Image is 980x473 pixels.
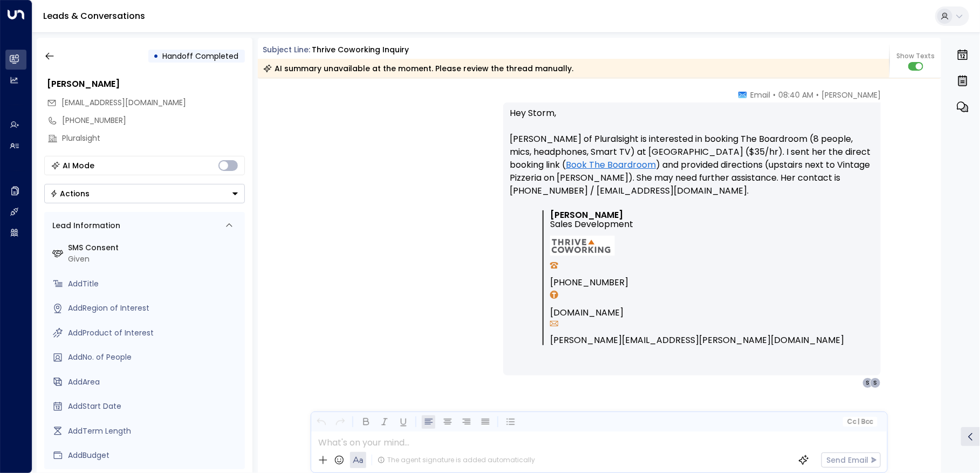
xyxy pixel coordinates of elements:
[68,327,241,339] div: AddProduct of Interest
[843,417,878,427] button: Cc|Bcc
[885,90,907,111] img: 15_headshot.jpg
[550,262,558,269] img: ADKq_NY3pKwKuSvL-ufcWK8LduvZ0c9SrOCvtzkTRH8pm6Tk4EQ5RJ1YK3dN0ebNO5JOnBuFY37MHBECSmL83VzFZl8gHGgxN...
[550,220,633,229] span: Sales Development
[49,220,121,231] div: Lead Information
[68,426,241,437] div: AddTerm Length
[62,97,187,108] span: wnagy281@gmail.com
[63,115,245,126] div: [PHONE_NUMBER]
[50,189,90,198] div: Actions
[550,277,628,287] a: [PHONE_NUMBER]
[44,184,245,203] button: Actions
[312,44,409,56] div: Thrive Coworking Inquiry
[68,352,241,363] div: AddNo. of People
[750,90,770,100] span: Email
[63,133,245,144] div: Pluralsight
[263,44,311,55] span: Subject Line:
[314,415,328,429] button: Undo
[778,90,813,100] span: 08:40 AM
[550,291,558,299] img: ADKq_NaH4QF1xuOxTe-2c8NfLN-37hP4lEaliHjMOtAHP0hq_TFqGU19gkB19JUA1Tr7w8fCpRO4RzgzUsabeCXWK2UxEfqux...
[550,335,844,345] a: [PERSON_NAME][EMAIL_ADDRESS][PERSON_NAME][DOMAIN_NAME]
[68,253,241,265] div: Given
[68,450,241,461] div: AddBudget
[44,184,245,203] div: Button group with a nested menu
[62,97,187,108] span: [EMAIL_ADDRESS][DOMAIN_NAME]
[163,51,239,61] span: Handoff Completed
[263,63,574,74] div: AI summary unavailable at the moment. Please review the thread manually.
[550,236,615,256] img: photo
[154,46,159,66] div: •
[870,378,881,388] div: S
[847,418,873,426] span: Cc Bcc
[68,242,241,253] label: SMS Consent
[68,401,241,412] div: AddStart Date
[47,78,245,91] div: [PERSON_NAME]
[816,90,819,100] span: •
[333,415,347,429] button: Redo
[43,10,145,22] a: Leads & Conversations
[510,107,874,210] p: Hey Storm, [PERSON_NAME] of Pluralsight is interested in booking The Boardroom (8 people, mics, h...
[68,303,241,314] div: AddRegion of Interest
[378,455,535,465] div: The agent signature is added automatically
[821,90,881,100] span: [PERSON_NAME]
[550,210,623,220] span: [PERSON_NAME]
[68,278,241,290] div: AddTitle
[858,418,860,426] span: |
[68,376,241,388] div: AddArea
[773,90,776,100] span: •
[896,51,935,61] span: Show Texts
[550,307,623,318] a: [DOMAIN_NAME]
[63,160,95,171] div: AI Mode
[550,321,558,326] img: ADKq_NariwKu_EohpKvyO4uTS-hsdGzrSkGD_LpqriHGrJZC5NNk2dCU50O36dmoZ5Cn8GboRQw1SB3yjZZuwp_UWo4acu5bR...
[566,159,656,172] a: Book The Boardroom
[862,378,873,388] div: S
